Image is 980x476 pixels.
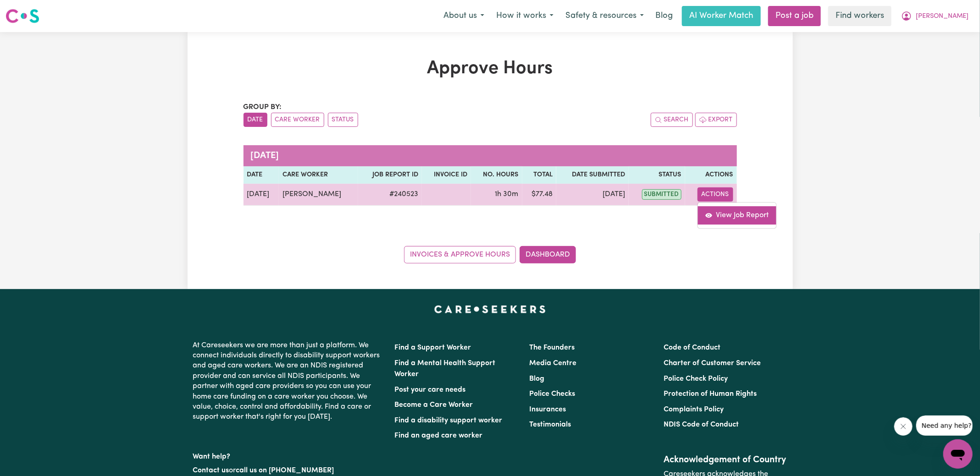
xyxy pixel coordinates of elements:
a: Find workers [828,6,891,26]
a: Post your care needs [395,386,466,394]
button: How it works [490,6,559,26]
button: Export [695,113,737,127]
a: Protection of Human Rights [664,390,757,398]
th: Date [244,166,279,184]
span: Group by: [244,104,282,111]
button: About us [437,6,490,26]
a: Police Checks [529,390,575,398]
a: Contact us [193,467,229,474]
th: Actions [685,166,737,184]
span: submitted [642,189,681,200]
caption: [DATE] [244,145,737,166]
th: No. Hours [471,166,522,184]
th: Date Submitted [556,166,629,184]
a: Find a Mental Health Support Worker [395,360,496,378]
a: Dashboard [520,246,576,263]
th: Care worker [279,166,358,184]
a: Find an aged care worker [395,432,483,439]
a: Blog [529,375,544,383]
th: Total [522,166,556,184]
a: Become a Care Worker [395,401,473,409]
button: sort invoices by date [244,113,267,127]
a: Code of Conduct [664,344,720,351]
h1: Approve Hours [244,58,737,80]
iframe: Button to launch messaging window [943,439,973,469]
td: [DATE] [556,184,629,206]
a: Media Centre [529,360,576,367]
td: # 240523 [358,184,422,206]
th: Job Report ID [358,166,422,184]
button: My Account [895,6,974,26]
a: Careseekers logo [6,5,39,27]
button: Safety & resources [559,6,650,26]
a: AI Worker Match [682,6,761,26]
p: At Careseekers we are more than just a platform. We connect individuals directly to disability su... [193,337,384,426]
a: Post a job [768,6,821,26]
a: Blog [650,6,678,26]
a: call us on [PHONE_NUMBER] [236,467,334,474]
span: [PERSON_NAME] [916,11,969,22]
th: Status [629,166,685,184]
p: Want help? [193,448,384,462]
td: [PERSON_NAME] [279,184,358,206]
a: View job report 240523 [698,206,776,224]
a: Find a Support Worker [395,344,471,351]
a: The Founders [529,344,575,351]
a: Complaints Policy [664,406,724,413]
iframe: Message from company [916,416,973,436]
button: Actions [698,187,733,202]
a: Testimonials [529,421,571,428]
button: sort invoices by paid status [328,113,358,127]
a: Invoices & Approve Hours [404,246,516,263]
span: 1 hour 30 minutes [495,191,519,198]
button: sort invoices by care worker [271,113,324,127]
h2: Acknowledgement of Country [664,454,787,465]
a: Charter of Customer Service [664,360,761,367]
img: Careseekers logo [6,8,39,24]
iframe: Close message [894,417,913,436]
button: Search [651,113,693,127]
td: [DATE] [244,184,279,206]
a: Insurances [529,406,566,413]
a: Police Check Policy [664,375,728,383]
a: NDIS Code of Conduct [664,421,739,428]
div: Actions [697,202,776,229]
td: $ 77.48 [522,184,556,206]
a: Find a disability support worker [395,417,503,424]
a: Careseekers home page [434,306,546,313]
th: Invoice ID [422,166,471,184]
